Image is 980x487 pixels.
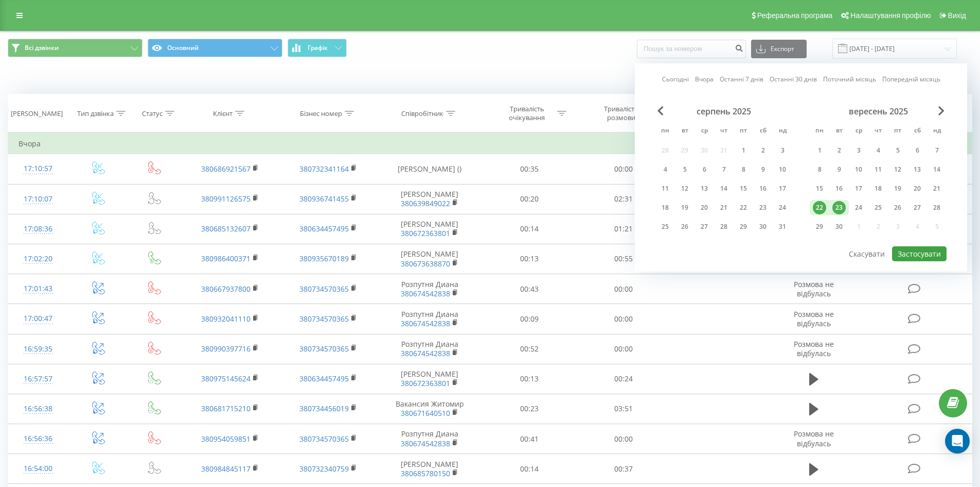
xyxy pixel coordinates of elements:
[907,181,927,196] div: сб 20 вер 2025 р.
[201,434,251,444] a: 380954059851
[377,424,483,454] td: Розпутня Диана
[377,274,483,304] td: Розпутня Диана
[483,274,577,304] td: 00:43
[757,11,833,20] span: Реферальна програма
[734,181,753,196] div: пт 15 серп 2025 р.
[773,200,792,215] div: нд 24 серп 2025 р.
[945,429,970,454] div: Open Intercom Messenger
[483,214,577,244] td: 00:14
[813,220,826,233] div: 29
[698,220,711,233] div: 27
[849,181,868,196] div: ср 17 вер 2025 р.
[308,44,328,52] span: Графік
[77,109,114,118] div: Тип дзвінка
[483,454,577,484] td: 00:14
[737,220,750,233] div: 29
[637,40,746,58] input: Пошук за номером
[776,220,789,233] div: 31
[577,394,671,424] td: 03:51
[892,246,947,261] button: Застосувати
[891,144,904,157] div: 5
[577,184,671,214] td: 02:31
[871,144,885,157] div: 4
[831,124,847,139] abbr: вівторок
[812,124,827,139] abbr: понеділок
[720,74,763,84] a: Останні 7 днів
[299,374,349,383] a: 380634457495
[658,182,672,195] div: 11
[655,181,675,196] div: пн 11 серп 2025 р.
[658,220,672,233] div: 25
[776,163,789,176] div: 10
[852,144,865,157] div: 3
[299,464,349,474] a: 380732340759
[773,162,792,177] div: нд 10 серп 2025 р.
[377,394,483,424] td: Вакансия Житомир
[19,159,58,179] div: 17:10:57
[776,182,789,195] div: 17
[911,163,924,176] div: 13
[755,124,771,139] abbr: субота
[594,105,649,122] div: Тривалість розмови
[927,162,947,177] div: нд 14 вер 2025 р.
[753,219,773,234] div: сб 30 серп 2025 р.
[907,143,927,158] div: сб 6 вер 2025 р.
[891,182,904,195] div: 19
[401,378,450,388] a: 380672363801
[810,181,829,196] div: пн 15 вер 2025 р.
[377,244,483,274] td: [PERSON_NAME]
[299,224,349,233] a: 380634457495
[930,163,943,176] div: 14
[401,109,443,118] div: Співробітник
[577,214,671,244] td: 01:21
[401,318,450,328] a: 380674542838
[756,163,770,176] div: 9
[868,200,888,215] div: чт 25 вер 2025 р.
[714,162,734,177] div: чт 7 серп 2025 р.
[849,200,868,215] div: ср 24 вер 2025 р.
[753,162,773,177] div: сб 9 серп 2025 р.
[849,143,868,158] div: ср 3 вер 2025 р.
[868,162,888,177] div: чт 11 вер 2025 р.
[756,144,770,157] div: 2
[813,144,826,157] div: 1
[694,181,714,196] div: ср 13 серп 2025 р.
[930,182,943,195] div: 21
[201,224,251,233] a: 380685132607
[675,181,694,196] div: вт 12 серп 2025 р.
[773,143,792,158] div: нд 3 серп 2025 р.
[377,214,483,244] td: [PERSON_NAME]
[19,429,58,449] div: 16:56:36
[19,399,58,419] div: 16:56:38
[737,163,750,176] div: 8
[377,304,483,334] td: Розпутня Диана
[377,364,483,394] td: [PERSON_NAME]
[377,184,483,214] td: [PERSON_NAME]
[655,162,675,177] div: пн 4 серп 2025 р.
[401,439,450,448] a: 380674542838
[675,162,694,177] div: вт 5 серп 2025 р.
[655,219,675,234] div: пн 25 серп 2025 р.
[734,200,753,215] div: пт 22 серп 2025 р.
[832,182,846,195] div: 16
[19,219,58,239] div: 17:08:36
[25,44,59,52] span: Всі дзвінки
[299,194,349,204] a: 380936741455
[658,201,672,214] div: 18
[717,220,730,233] div: 28
[19,249,58,269] div: 17:02:20
[213,109,233,118] div: Клієнт
[751,40,807,58] button: Експорт
[773,181,792,196] div: нд 17 серп 2025 р.
[813,163,826,176] div: 8
[829,219,849,234] div: вт 30 вер 2025 р.
[832,220,846,233] div: 30
[756,201,770,214] div: 23
[832,144,846,157] div: 2
[810,143,829,158] div: пн 1 вер 2025 р.
[401,228,450,238] a: 380672363801
[577,334,671,364] td: 00:00
[500,105,555,122] div: Тривалість очікування
[19,459,58,479] div: 16:54:00
[377,454,483,484] td: [PERSON_NAME]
